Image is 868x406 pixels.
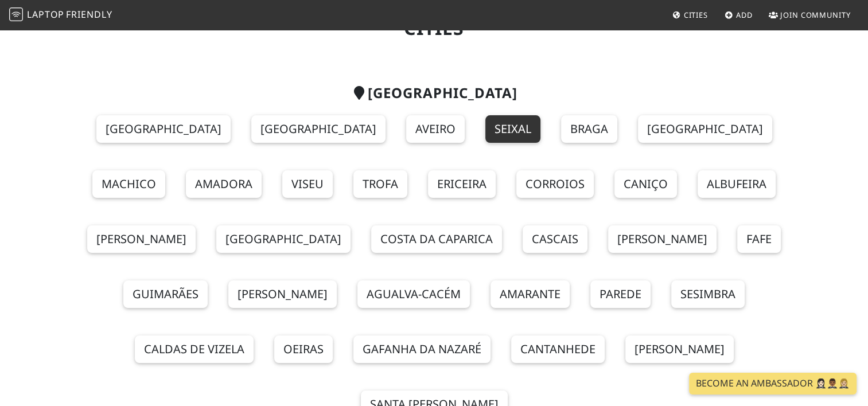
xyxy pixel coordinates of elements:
a: Braga [561,115,617,143]
a: Amarante [491,280,570,308]
a: Caldas de Vizela [135,335,254,363]
a: Trofa [353,170,407,198]
a: Gafanha da Nazaré [353,335,491,363]
a: Machico [92,170,165,198]
a: Cascais [523,225,587,253]
a: Guimarães [123,280,208,308]
a: Corroios [516,170,594,198]
a: Cities [668,5,713,25]
a: Viseu [282,170,333,198]
a: Parede [590,280,651,308]
a: Cantanhede [511,335,605,363]
a: Join Community [764,5,855,25]
a: [PERSON_NAME] [228,280,337,308]
a: Sesimbra [671,280,745,308]
a: [GEOGRAPHIC_DATA] [638,115,772,143]
a: Amadora [186,170,262,198]
span: Join Community [780,10,851,20]
span: Add [736,10,753,20]
h2: [GEOGRAPHIC_DATA] [63,85,806,101]
a: Albufeira [698,170,776,198]
h1: Cities [63,17,806,39]
a: Caniço [614,170,677,198]
a: [GEOGRAPHIC_DATA] [96,115,231,143]
a: Add [720,5,757,25]
span: Laptop [27,8,64,21]
a: Aveiro [406,115,465,143]
a: Seixal [485,115,540,143]
a: Costa da Caparica [371,225,502,253]
span: Cities [684,10,708,20]
a: [GEOGRAPHIC_DATA] [216,225,351,253]
a: Oeiras [274,335,333,363]
a: Fafe [737,225,781,253]
img: LaptopFriendly [9,7,23,21]
a: LaptopFriendly LaptopFriendly [9,5,112,25]
a: [PERSON_NAME] [87,225,196,253]
span: Friendly [66,8,112,21]
a: Ericeira [428,170,496,198]
a: Agualva-Cacém [357,280,470,308]
a: [GEOGRAPHIC_DATA] [251,115,386,143]
a: [PERSON_NAME] [625,335,734,363]
a: [PERSON_NAME] [608,225,717,253]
